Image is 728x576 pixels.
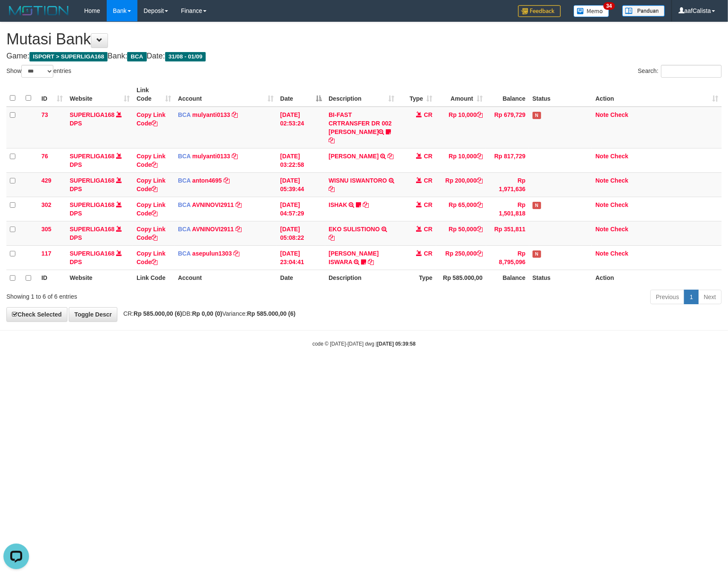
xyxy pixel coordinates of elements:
[398,270,436,286] th: Type
[595,177,609,184] a: Note
[277,221,325,245] td: [DATE] 05:08:22
[436,221,486,245] td: Rp 50,000
[277,107,325,148] td: [DATE] 02:53:24
[137,153,166,168] a: Copy Link Code
[66,148,133,172] td: DPS
[486,197,529,221] td: Rp 1,501,818
[424,153,432,160] span: CR
[41,226,51,233] span: 305
[137,201,166,217] a: Copy Link Code
[236,201,242,208] a: Copy AVNINOVI2911 to clipboard
[533,202,541,209] span: Has Note
[424,201,432,208] span: CR
[518,5,561,17] img: Feedback.jpg
[21,65,53,78] select: Showentries
[277,82,325,107] th: Date: activate to sort column descending
[70,111,114,118] a: SUPERLIGA168
[6,65,71,78] label: Show entries
[277,172,325,197] td: [DATE] 05:39:44
[650,290,684,304] a: Previous
[486,107,529,148] td: Rp 679,729
[424,250,432,257] span: CR
[192,111,230,118] a: mulyanti0133
[533,112,541,119] span: Has Note
[325,82,398,107] th: Description: activate to sort column ascending
[233,250,239,257] a: Copy asepulun1303 to clipboard
[329,234,335,241] a: Copy EKO SULISTIONO to clipboard
[137,177,166,192] a: Copy Link Code
[436,172,486,197] td: Rp 200,000
[368,259,374,265] a: Copy DIONYSIUS ISWARA to clipboard
[377,341,416,347] strong: [DATE] 05:39:58
[41,250,51,257] span: 117
[38,82,66,107] th: ID: activate to sort column ascending
[6,52,722,61] h4: Game: Bank: Date:
[486,270,529,286] th: Balance
[477,250,483,257] a: Copy Rp 250,000 to clipboard
[224,177,230,184] a: Copy anton4695 to clipboard
[436,148,486,172] td: Rp 10,000
[192,250,232,257] a: asepulun1303
[178,226,191,233] span: BCA
[329,250,379,265] a: [PERSON_NAME] ISWARA
[595,153,609,160] a: Note
[610,177,628,184] a: Check
[486,245,529,270] td: Rp 8,795,096
[610,226,628,233] a: Check
[178,201,191,208] span: BCA
[477,111,483,118] a: Copy Rp 10,000 to clipboard
[133,82,175,107] th: Link Code: activate to sort column ascending
[137,226,166,241] a: Copy Link Code
[595,201,609,208] a: Note
[595,111,609,118] a: Note
[41,177,51,184] span: 429
[363,201,369,208] a: Copy ISHAK to clipboard
[277,197,325,221] td: [DATE] 04:57:29
[486,221,529,245] td: Rp 351,811
[529,82,592,107] th: Status
[66,197,133,221] td: DPS
[592,270,722,286] th: Action
[595,226,609,233] a: Note
[436,82,486,107] th: Amount: activate to sort column ascending
[66,270,133,286] th: Website
[70,177,114,184] a: SUPERLIGA168
[592,82,722,107] th: Action: activate to sort column ascending
[119,310,296,317] span: CR: DB: Variance:
[134,310,182,317] strong: Rp 585.000,00 (6)
[610,250,628,257] a: Check
[529,270,592,286] th: Status
[133,270,175,286] th: Link Code
[574,5,609,17] img: Button%20Memo.svg
[661,65,722,78] input: Search:
[595,250,609,257] a: Note
[6,31,722,48] h1: Mutasi Bank
[178,111,191,118] span: BCA
[610,153,628,160] a: Check
[603,2,615,10] span: 34
[424,226,432,233] span: CR
[41,201,51,208] span: 302
[398,82,436,107] th: Type: activate to sort column ascending
[329,201,347,208] a: ISHAK
[178,153,191,160] span: BCA
[486,172,529,197] td: Rp 1,971,636
[66,107,133,148] td: DPS
[70,226,114,233] a: SUPERLIGA168
[70,250,114,257] a: SUPERLIGA168
[277,245,325,270] td: [DATE] 23:04:41
[329,177,387,184] a: WISNU ISWANTORO
[178,250,191,257] span: BCA
[137,250,166,265] a: Copy Link Code
[192,177,222,184] a: anton4695
[436,107,486,148] td: Rp 10,000
[387,153,393,160] a: Copy DEWI PITRI NINGSIH to clipboard
[486,82,529,107] th: Balance
[232,153,238,160] a: Copy mulyanti0133 to clipboard
[192,201,234,208] a: AVNINOVI2911
[329,137,335,144] a: Copy BI-FAST CRTRANSFER DR 002 MUHAMAD MADROJI to clipboard
[41,111,48,118] span: 73
[477,201,483,208] a: Copy Rp 65,000 to clipboard
[312,341,416,347] small: code © [DATE]-[DATE] dwg |
[424,177,432,184] span: CR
